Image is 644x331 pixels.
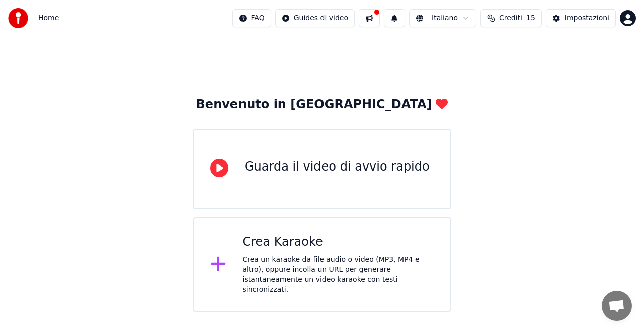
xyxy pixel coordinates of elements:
button: Crediti15 [480,9,542,27]
button: FAQ [232,9,271,27]
span: 15 [526,13,535,23]
span: Crediti [499,13,522,23]
span: Home [38,13,59,23]
button: Guides di video [275,9,355,27]
div: Crea un karaoke da file audio o video (MP3, MP4 e altro), oppure incolla un URL per generare ista... [243,255,434,295]
div: Impostazioni [565,13,609,23]
div: Aprire la chat [602,291,632,321]
div: Guarda il video di avvio rapido [245,159,430,175]
div: Crea Karaoke [243,234,434,251]
button: Impostazioni [546,9,616,27]
nav: breadcrumb [38,13,59,23]
img: youka [8,8,28,28]
div: Benvenuto in [GEOGRAPHIC_DATA] [196,97,448,113]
